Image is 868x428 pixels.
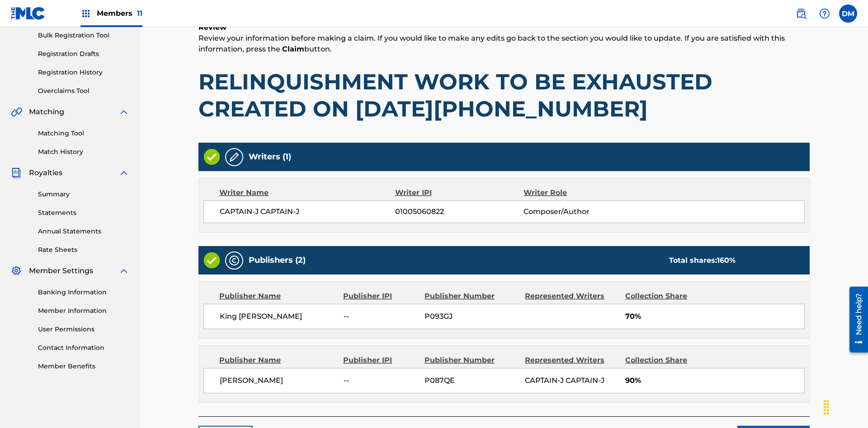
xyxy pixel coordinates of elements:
[669,255,736,266] div: Total shares:
[198,33,810,55] p: Review your information before making a claim. If you would like to make any edits go back to the...
[38,68,129,77] a: Registration History
[29,167,62,178] span: Royalties
[525,376,604,385] span: CAPTAIN-J CAPTAIN-J
[819,8,830,19] img: help
[38,49,129,59] a: Registration Drafts
[823,385,868,428] iframe: Chat Widget
[38,190,129,199] a: Summary
[11,107,22,117] img: Matching
[38,325,129,334] a: User Permissions
[204,149,220,165] img: Valid
[38,147,129,157] a: Match History
[229,255,240,266] img: Publishers
[118,107,129,117] img: expand
[220,311,337,322] span: King [PERSON_NAME]
[425,355,518,366] div: Publisher Number
[198,68,810,122] h1: RELINQUISHMENT WORK TO BE EXHAUSTED CREATED ON [DATE][PHONE_NUMBER]
[524,187,641,198] div: Writer Role
[796,8,807,19] img: search
[343,291,418,302] div: Publisher IPI
[38,362,129,371] a: Member Benefits
[249,152,291,162] h5: Writers (1)
[625,311,804,322] span: 70%
[11,7,46,20] img: MLC Logo
[38,86,129,96] a: Overclaims Tool
[395,187,524,198] div: Writer IPI
[229,152,240,163] img: Writers
[425,375,518,386] span: P087QE
[625,375,804,386] span: 90%
[220,206,395,217] span: CAPTAIN-J CAPTAIN-J
[38,343,129,353] a: Contact Information
[219,187,395,198] div: Writer Name
[38,208,129,218] a: Statements
[249,255,306,265] h5: Publishers (2)
[343,355,418,366] div: Publisher IPI
[204,252,220,268] img: Valid
[524,206,641,217] span: Composer/Author
[282,45,304,53] strong: Claim
[425,291,518,302] div: Publisher Number
[29,107,64,117] span: Matching
[344,311,418,322] span: --
[395,206,524,217] span: 01005060822
[220,375,337,386] span: [PERSON_NAME]
[137,9,142,18] span: 11
[819,394,834,421] div: Drag
[38,245,129,255] a: Rate Sheets
[625,291,713,302] div: Collection Share
[38,288,129,297] a: Banking Information
[525,355,618,366] div: Represented Writers
[219,355,336,366] div: Publisher Name
[11,265,22,276] img: Member Settings
[11,167,22,178] img: Royalties
[839,5,857,23] div: User Menu
[38,129,129,138] a: Matching Tool
[38,227,129,236] a: Annual Statements
[425,311,518,322] span: P093GJ
[843,283,868,357] iframe: Resource Center
[625,355,713,366] div: Collection Share
[97,8,142,19] span: Members
[38,31,129,40] a: Bulk Registration Tool
[80,8,91,19] img: Top Rightsholders
[29,265,93,276] span: Member Settings
[118,167,129,178] img: expand
[198,22,810,33] h6: Review
[525,291,618,302] div: Represented Writers
[717,256,736,265] span: 160 %
[219,291,336,302] div: Publisher Name
[38,306,129,316] a: Member Information
[792,5,810,23] a: Public Search
[816,5,834,23] div: Help
[344,375,418,386] span: --
[118,265,129,276] img: expand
